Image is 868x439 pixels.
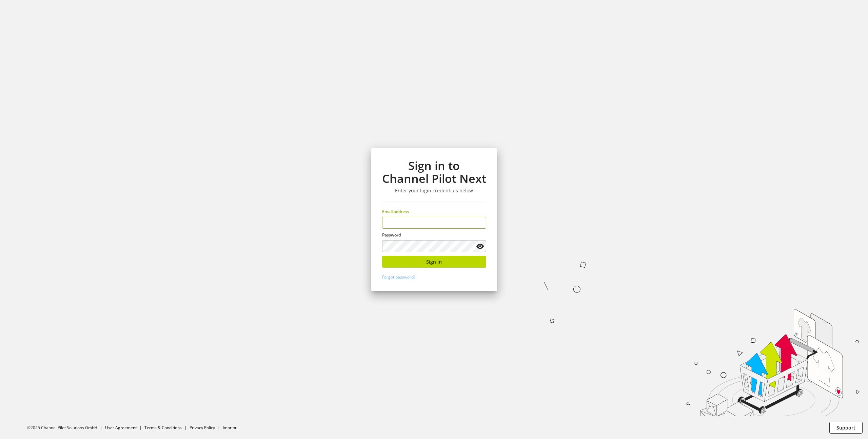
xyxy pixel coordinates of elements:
a: Imprint [223,425,236,431]
a: Forgot password? [382,274,415,280]
keeper-lock: Open Keeper Popup [474,218,482,227]
button: Sign in [382,256,486,268]
h3: Enter your login credentials below [382,188,486,194]
button: Support [829,422,863,434]
a: User Agreement [105,425,137,431]
a: Privacy Policy [190,425,215,431]
a: Terms & Conditions [144,425,182,431]
span: Email address [382,209,409,214]
li: ©2025 Channel Pilot Solutions GmbH [27,425,105,431]
span: Sign in [426,258,442,265]
span: Password [382,232,401,238]
h1: Sign in to Channel Pilot Next [382,159,486,185]
span: Support [836,424,855,431]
